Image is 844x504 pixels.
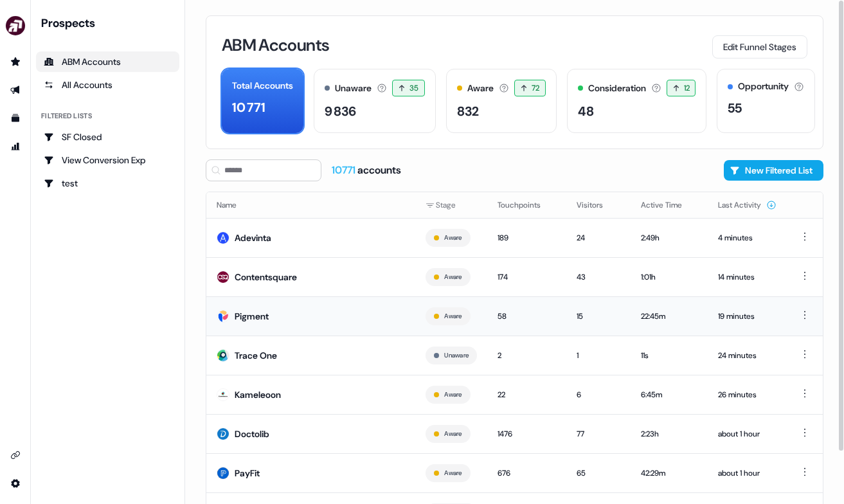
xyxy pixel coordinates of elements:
a: Go to integrations [5,473,26,494]
div: 2:23h [641,428,697,440]
div: accounts [332,163,401,177]
div: SF Closed [44,130,172,143]
a: Go to test [36,173,179,194]
div: Stage [426,199,477,212]
div: 14 minutes [718,271,777,283]
div: 19 minutes [718,310,777,323]
div: 2 [498,349,556,362]
span: 72 [532,82,540,94]
span: 10771 [332,163,357,177]
div: 15 [577,310,620,323]
div: Trace One [235,349,277,362]
div: 22:45m [641,310,697,323]
div: 24 minutes [718,349,777,362]
div: 2:49h [641,231,697,244]
a: Go to integrations [5,445,26,465]
div: Opportunity [738,80,789,93]
div: 43 [577,271,620,283]
button: Touchpoints [498,194,556,217]
div: 26 minutes [718,388,777,401]
button: Aware [444,271,462,283]
div: Adevinta [235,231,271,244]
button: Aware [444,467,462,479]
div: about 1 hour [718,428,777,440]
div: 42:29m [641,467,697,480]
a: Go to templates [5,108,26,129]
button: New Filtered List [724,160,823,181]
a: ABM Accounts [36,51,179,72]
button: Active Time [641,194,697,217]
div: 174 [498,271,556,283]
div: Unaware [335,82,372,95]
div: Doctolib [235,428,269,440]
div: 48 [578,102,594,121]
div: 9 836 [325,102,356,121]
div: 6 [577,388,620,401]
button: Visitors [577,194,618,217]
div: Pigment [235,310,269,323]
div: 1 [577,349,620,362]
div: 6:45m [641,388,697,401]
div: 65 [577,467,620,480]
div: Consideration [588,82,646,95]
div: ABM Accounts [44,55,172,68]
div: 22 [498,388,556,401]
div: 1476 [498,428,556,440]
div: View Conversion Exp [44,154,172,166]
div: Kameleoon [235,388,281,401]
div: 11s [641,349,697,362]
div: Aware [467,82,494,95]
div: 189 [498,231,556,244]
div: 676 [498,467,556,480]
div: 58 [498,310,556,323]
div: All Accounts [44,78,172,91]
span: 35 [409,82,419,94]
div: 77 [577,428,620,440]
div: Total Accounts [232,79,293,93]
div: PayFit [235,467,260,480]
div: test [44,177,172,190]
h3: ABM Accounts [222,37,329,53]
div: 1:01h [641,271,697,283]
div: Prospects [41,15,179,31]
div: Filtered lists [41,111,92,122]
a: Go to outbound experience [5,80,26,100]
button: Unaware [444,350,469,361]
div: 10 771 [232,98,265,117]
div: 832 [457,102,479,121]
a: Go to prospects [5,51,26,72]
button: Last Activity [718,194,777,217]
div: 4 minutes [718,231,777,244]
button: Aware [444,310,462,322]
button: Aware [444,428,462,440]
a: Go to attribution [5,136,26,157]
button: Edit Funnel Stages [712,35,807,59]
div: 55 [728,98,742,118]
button: Aware [444,389,462,401]
button: Aware [444,232,462,244]
span: 12 [684,82,690,94]
div: about 1 hour [718,467,777,480]
a: All accounts [36,75,179,95]
a: Go to View Conversion Exp [36,150,179,170]
div: 24 [577,231,620,244]
div: Contentsquare [235,271,297,283]
th: Name [206,192,415,218]
a: Go to SF Closed [36,127,179,147]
